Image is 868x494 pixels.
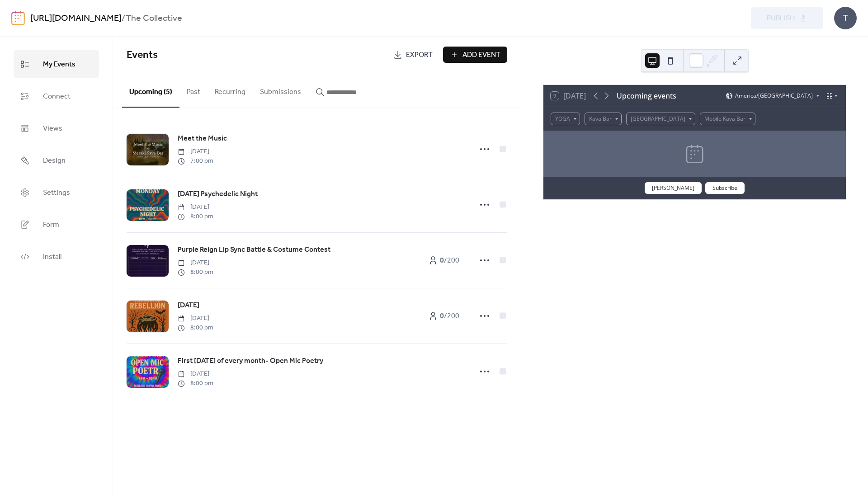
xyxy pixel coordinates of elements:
div: T [834,7,857,29]
a: Meet the Music [178,133,227,145]
span: [DATE] Psychedelic Night [178,189,258,200]
span: Export [406,50,433,61]
a: Form [14,211,99,238]
span: [DATE] [178,369,213,379]
span: 8:00 pm [178,268,213,277]
b: 0 [440,254,444,268]
img: logo [11,11,25,25]
div: Upcoming events [617,90,676,101]
a: [DATE] Psychedelic Night [178,188,258,200]
span: Design [43,154,66,168]
span: [DATE] [178,258,213,268]
span: 8:00 pm [178,379,213,388]
b: / [122,10,126,27]
a: Views [14,114,99,142]
span: [DATE] [178,202,213,212]
span: Meet the Music [178,133,227,144]
a: Settings [14,179,99,206]
span: Connect [43,89,71,104]
a: First [DATE] of every month- Open Mic Poetry [178,355,323,367]
a: Install [14,243,99,270]
a: [URL][DOMAIN_NAME] [30,10,122,27]
span: My Events [43,57,75,71]
span: / 200 [440,255,459,266]
button: Upcoming (5) [122,73,179,108]
span: 8:00 pm [178,212,213,221]
a: Connect [14,82,99,110]
b: 0 [440,309,444,323]
span: [DATE] [178,314,213,323]
button: Add Event [443,47,507,63]
b: The Collective [126,10,182,27]
a: Export [387,47,439,63]
button: Recurring [208,73,253,107]
span: / 200 [440,311,459,322]
span: Form [43,218,59,232]
span: First [DATE] of every month- Open Mic Poetry [178,356,323,367]
a: Purple Reign Lip Sync Battle & Costume Contest [178,244,330,256]
span: 8:00 pm [178,323,213,333]
a: My Events [14,50,99,78]
span: Settings [43,186,70,200]
span: Install [43,250,61,264]
button: Submissions [253,73,308,107]
span: America/[GEOGRAPHIC_DATA] [735,93,813,99]
span: Purple Reign Lip Sync Battle & Costume Contest [178,245,330,255]
span: Add Event [462,50,500,61]
a: [DATE] [178,300,199,311]
button: [PERSON_NAME] [645,182,702,194]
a: 0/200 [421,252,467,268]
span: [DATE] [178,300,199,311]
a: 0/200 [421,308,467,324]
span: [DATE] [178,147,213,156]
a: Design [14,146,99,174]
span: 7:00 pm [178,156,213,166]
span: Events [127,45,158,65]
span: Views [43,122,62,136]
button: Past [179,73,208,107]
button: Subscribe [705,182,745,194]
